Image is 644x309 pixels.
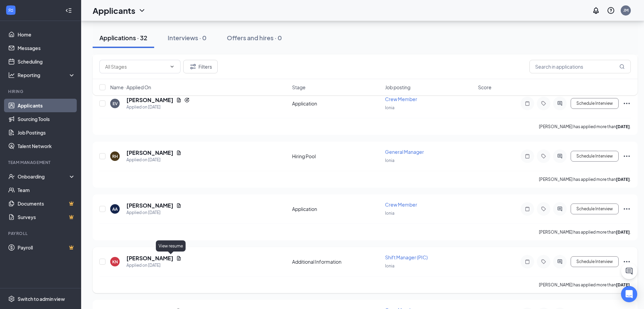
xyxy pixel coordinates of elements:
[18,295,65,302] div: Switch to admin view
[168,33,207,42] div: Interviews · 0
[556,101,564,106] svg: ActiveChat
[539,282,631,288] p: [PERSON_NAME] has applied more than .
[8,89,74,94] div: Hiring
[385,149,424,155] span: General Manager
[18,210,75,224] a: SurveysCrown
[183,60,218,73] button: Filter Filters
[592,6,600,15] svg: Notifications
[7,7,14,14] svg: WorkstreamLogo
[8,295,15,302] svg: Settings
[571,204,619,214] button: Schedule Interview
[292,258,381,265] div: Additional Information
[112,259,118,265] div: KN
[385,263,395,268] span: Ionia
[18,173,70,180] div: Onboarding
[227,33,282,42] div: Offers and hires · 0
[385,201,417,208] span: Crew Member
[385,211,395,216] span: Ionia
[556,206,564,212] svg: ActiveChat
[539,176,631,182] p: [PERSON_NAME] has applied more than .
[112,153,118,159] div: RH
[18,41,75,55] a: Messages
[571,151,619,162] button: Schedule Interview
[176,203,182,208] svg: Document
[523,101,531,106] svg: Note
[112,206,118,212] div: AA
[138,6,146,15] svg: ChevronDown
[126,255,173,262] h5: [PERSON_NAME]
[616,124,630,129] b: [DATE]
[176,256,182,261] svg: Document
[126,209,182,216] div: Applied on [DATE]
[292,206,381,212] div: Application
[385,158,395,163] span: Ionia
[616,230,630,235] b: [DATE]
[65,7,72,14] svg: Collapse
[99,33,147,42] div: Applications · 32
[478,84,492,91] span: Score
[540,259,548,264] svg: Tag
[623,258,631,266] svg: Ellipses
[571,256,619,267] button: Schedule Interview
[616,282,630,287] b: [DATE]
[126,104,190,111] div: Applied on [DATE]
[540,101,548,106] svg: Tag
[18,139,75,153] a: Talent Network
[126,149,173,157] h5: [PERSON_NAME]
[539,124,631,129] p: [PERSON_NAME] has applied more than .
[385,105,395,110] span: Ionia
[8,160,74,165] div: Team Management
[621,286,637,302] div: Open Intercom Messenger
[540,153,548,159] svg: Tag
[621,263,637,279] button: ChatActive
[18,126,75,139] a: Job Postings
[623,152,631,160] svg: Ellipses
[176,150,182,156] svg: Document
[385,254,428,260] span: Shift Manager (PIC)
[556,259,564,264] svg: ActiveChat
[18,183,75,197] a: Team
[539,229,631,235] p: [PERSON_NAME] has applied more than .
[292,100,381,107] div: Application
[18,241,75,254] a: PayrollCrown
[607,6,615,15] svg: QuestionInfo
[385,84,410,91] span: Job posting
[625,267,633,275] svg: ChatActive
[18,28,75,41] a: Home
[523,153,531,159] svg: Note
[93,5,135,16] h1: Applicants
[623,99,631,108] svg: Ellipses
[18,55,75,68] a: Scheduling
[571,98,619,109] button: Schedule Interview
[623,7,628,13] div: JM
[623,205,631,213] svg: Ellipses
[110,84,151,91] span: Name · Applied On
[523,259,531,264] svg: Note
[105,63,167,70] input: All Stages
[126,157,182,163] div: Applied on [DATE]
[156,240,186,252] div: View resume
[113,101,118,106] div: EV
[18,112,75,126] a: Sourcing Tools
[616,177,630,182] b: [DATE]
[556,153,564,159] svg: ActiveChat
[529,60,631,73] input: Search in applications
[126,262,182,269] div: Applied on [DATE]
[8,231,74,236] div: Payroll
[292,84,306,91] span: Stage
[8,72,15,78] svg: Analysis
[18,99,75,112] a: Applicants
[523,206,531,212] svg: Note
[18,197,75,210] a: DocumentsCrown
[8,173,15,180] svg: UserCheck
[540,206,548,212] svg: Tag
[292,153,381,160] div: Hiring Pool
[18,72,76,78] div: Reporting
[189,63,197,71] svg: Filter
[126,202,173,209] h5: [PERSON_NAME]
[619,64,625,69] svg: MagnifyingGlass
[169,64,175,69] svg: ChevronDown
